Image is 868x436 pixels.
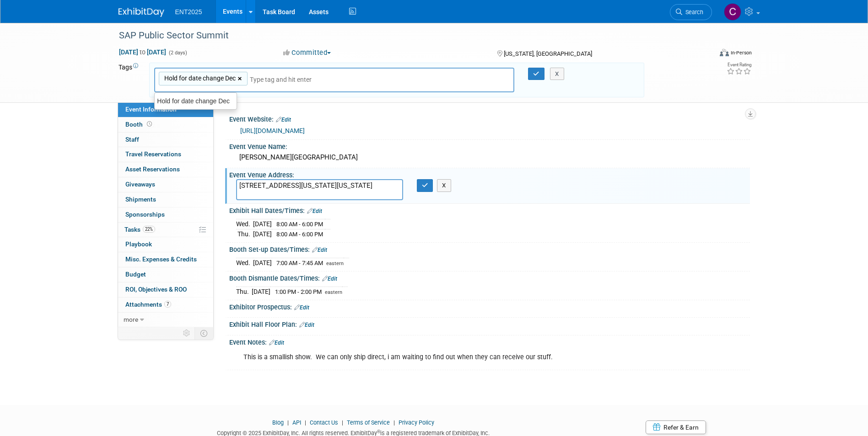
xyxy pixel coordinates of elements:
div: Exhibit Hall Dates/Times: [229,204,750,216]
div: Booth Set-up Dates/Times: [229,243,750,255]
a: Booth [118,117,213,132]
div: Event Format [658,48,752,61]
button: Committed [280,48,334,58]
a: Edit [322,276,337,282]
img: ExhibitDay [119,8,164,17]
a: Edit [307,208,322,214]
div: Booth Dismantle Dates/Times: [229,271,750,283]
span: Playbook [125,240,152,248]
a: Search [670,4,712,20]
div: In-Person [730,49,752,56]
div: SAP Public Sector Summit [116,27,698,44]
td: Toggle Event Tabs [194,327,213,339]
a: Budget [118,267,213,282]
span: 22% [143,226,155,233]
input: Type tag and hit enter [250,75,323,84]
span: Search [682,9,703,16]
a: Misc. Expenses & Credits [118,252,213,267]
td: [DATE] [252,287,270,297]
a: Contact Us [310,419,338,426]
span: Travel Reservations [125,150,181,158]
td: Thu. [236,229,253,239]
div: This is a smallish show. We can only ship direct, i am waiting to find out when they can receive ... [237,348,649,367]
div: Hold for date change Dec [155,95,237,107]
a: [URL][DOMAIN_NAME] [240,127,305,134]
a: Edit [294,304,309,311]
a: Asset Reservations [118,162,213,177]
span: to [138,48,147,56]
td: Tags [119,63,141,98]
span: eastern [325,289,342,295]
span: Budget [125,271,146,278]
span: Event Information [125,106,177,113]
td: [DATE] [253,229,272,239]
span: eastern [326,261,344,266]
span: 7:00 AM - 7:45 AM [276,260,323,266]
a: Refer & Earn [646,420,706,434]
a: Privacy Policy [399,419,434,426]
span: Misc. Expenses & Credits [125,255,197,263]
span: 7 [164,301,171,308]
span: | [302,419,308,426]
button: X [550,68,564,80]
td: Personalize Event Tab Strip [179,327,195,339]
a: Tasks22% [118,223,213,237]
div: Event Venue Name: [229,140,750,151]
a: × [238,74,244,84]
span: Attachments [125,301,171,308]
span: Giveaways [125,181,155,188]
span: | [391,419,397,426]
a: Shipments [118,192,213,207]
a: Terms of Service [347,419,390,426]
button: X [437,179,451,192]
span: more [124,316,138,323]
span: [US_STATE], [GEOGRAPHIC_DATA] [504,50,592,57]
td: Wed. [236,258,253,268]
span: Asset Reservations [125,165,180,173]
td: Thu. [236,287,252,297]
a: ROI, Objectives & ROO [118,282,213,297]
a: Sponsorships [118,207,213,222]
td: [DATE] [253,219,272,229]
span: [DATE] [DATE] [119,48,167,56]
a: API [292,419,301,426]
td: Wed. [236,219,253,229]
span: Sponsorships [125,211,165,218]
span: 8:00 AM - 6:00 PM [276,231,323,238]
a: more [118,313,213,327]
span: 1:00 PM - 2:00 PM [275,288,322,295]
span: Tasks [124,226,155,233]
img: Format-Inperson.png [720,49,729,56]
div: Event Rating [727,63,751,67]
img: Colleen Mueller [724,3,741,21]
a: Attachments7 [118,298,213,312]
div: Event Website: [229,112,750,124]
a: Giveaways [118,177,213,192]
span: Staff [125,136,139,143]
div: Exhibitor Prospectus: [229,300,750,312]
a: Edit [276,117,291,123]
span: (2 days) [168,50,187,56]
span: Shipments [125,196,156,203]
span: Booth [125,121,154,128]
div: Event Notes: [229,335,750,347]
span: | [285,419,291,426]
span: Booth not reserved yet [145,121,154,128]
span: 8:00 AM - 6:00 PM [276,221,323,228]
span: ROI, Objectives & ROO [125,286,187,293]
a: Playbook [118,237,213,252]
a: Edit [269,340,284,346]
div: Exhibit Hall Floor Plan: [229,318,750,330]
a: Travel Reservations [118,147,213,162]
span: Hold for date change Dec [162,74,236,83]
a: Staff [118,133,213,147]
span: ENT2025 [175,8,202,16]
a: Event Information [118,102,213,117]
a: Blog [272,419,284,426]
td: [DATE] [253,258,272,268]
sup: ® [377,429,380,434]
div: Event Venue Address: [229,168,750,180]
a: Edit [312,247,327,253]
a: Edit [299,322,314,328]
div: [PERSON_NAME][GEOGRAPHIC_DATA] [236,150,743,165]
